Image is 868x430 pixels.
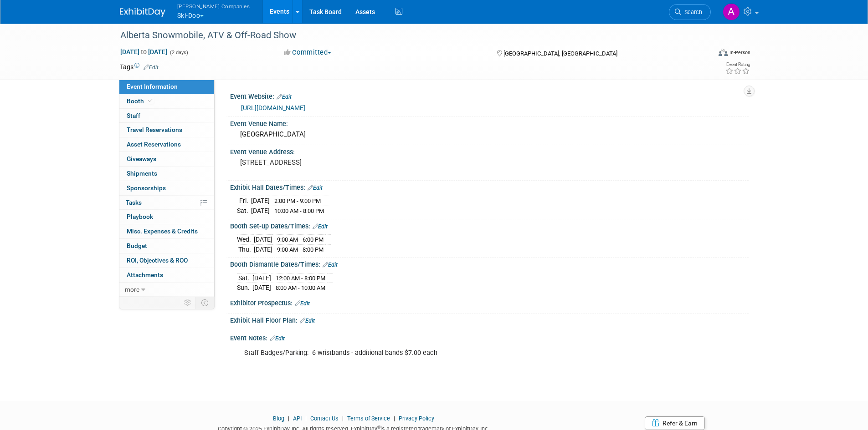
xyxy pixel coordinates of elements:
div: Booth Set-up Dates/Times: [230,219,749,231]
a: Privacy Policy [399,415,434,422]
span: ROI, Objectives & ROO [127,257,188,264]
a: Edit [308,185,323,191]
div: Event Venue Address: [230,145,749,157]
a: API [293,415,302,422]
span: Misc. Expenses & Credits [127,228,198,235]
span: [DATE] [DATE] [120,48,168,56]
span: Event Information [127,83,178,90]
span: | [303,415,309,422]
a: Edit [323,262,338,268]
a: Sponsorships [119,181,214,195]
a: Playbook [119,210,214,224]
span: Sponsorships [127,184,166,192]
div: Alberta Snowmobile, ATV & Off-Road Show [117,27,697,44]
a: Edit [270,335,285,342]
span: 2:00 PM - 9:00 PM [274,197,321,204]
div: Staff Badges/Parking: 6 wristbands - additional bands $7.00 each [238,344,648,362]
div: Booth Dismantle Dates/Times: [230,258,749,269]
div: Event Venue Name: [230,117,749,128]
a: ROI, Objectives & ROO [119,253,214,268]
td: Sat. [237,273,252,283]
span: Tasks [126,199,142,206]
button: Committed [281,48,335,57]
td: Sat. [237,206,251,216]
span: | [286,415,292,422]
td: Toggle Event Tabs [195,297,214,309]
span: Asset Reservations [127,141,181,148]
i: Booth reservation complete [148,98,153,103]
span: 9:00 AM - 6:00 PM [277,236,324,243]
span: Staff [127,112,140,119]
a: Edit [277,94,292,100]
a: Staff [119,109,214,123]
span: | [391,415,397,422]
a: Event Information [119,80,214,94]
div: In-Person [729,49,750,56]
a: Asset Reservations [119,137,214,152]
a: more [119,283,214,297]
a: [URL][DOMAIN_NAME] [241,104,305,111]
td: [DATE] [251,196,270,206]
pre: [STREET_ADDRESS] [240,158,436,167]
span: 9:00 AM - 8:00 PM [277,246,324,253]
a: Blog [273,415,284,422]
a: Edit [295,300,310,307]
a: Attachments [119,268,214,282]
span: Travel Reservations [127,126,182,133]
a: Contact Us [310,415,339,422]
span: 10:00 AM - 8:00 PM [274,207,324,214]
img: Amy Brickweg [723,3,740,20]
a: Edit [300,318,315,324]
span: | [340,415,346,422]
a: Edit [313,223,328,230]
td: Sun. [237,283,252,293]
span: Shipments [127,170,157,177]
a: Booth [119,94,214,108]
span: [GEOGRAPHIC_DATA], [GEOGRAPHIC_DATA] [503,50,617,57]
td: [DATE] [254,244,272,254]
img: ExhibitDay [120,8,165,17]
td: Tags [120,62,159,71]
a: Travel Reservations [119,123,214,137]
span: Playbook [127,213,153,220]
td: Personalize Event Tab Strip [180,297,196,309]
span: [PERSON_NAME] Companies [177,1,250,11]
div: [GEOGRAPHIC_DATA] [237,127,742,142]
span: more [125,286,139,293]
div: Event Format [657,47,751,61]
a: Terms of Service [347,415,390,422]
td: Fri. [237,196,251,206]
a: Edit [144,64,159,71]
span: Attachments [127,271,163,278]
a: Search [669,4,711,20]
span: Booth [127,97,154,105]
a: Refer & Earn [645,416,705,430]
sup: ® [377,425,380,430]
td: Wed. [237,235,254,245]
a: Misc. Expenses & Credits [119,224,214,238]
span: to [139,48,148,56]
span: (2 days) [169,50,188,56]
div: Event Rating [725,62,750,67]
div: Exhibitor Prospectus: [230,296,749,308]
span: Budget [127,242,147,249]
a: Giveaways [119,152,214,166]
a: Budget [119,239,214,253]
td: [DATE] [251,206,270,216]
span: 12:00 AM - 8:00 PM [276,275,325,282]
span: Giveaways [127,155,156,162]
span: 8:00 AM - 10:00 AM [276,284,325,291]
div: Exhibit Hall Floor Plan: [230,314,749,325]
img: Format-Inperson.png [719,49,728,56]
span: Search [681,9,702,15]
a: Shipments [119,167,214,181]
div: Exhibit Hall Dates/Times: [230,181,749,192]
a: Tasks [119,196,214,210]
div: Event Website: [230,90,749,101]
td: [DATE] [252,283,271,293]
td: [DATE] [254,235,272,245]
div: Event Notes: [230,331,749,343]
td: Thu. [237,244,254,254]
td: [DATE] [252,273,271,283]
